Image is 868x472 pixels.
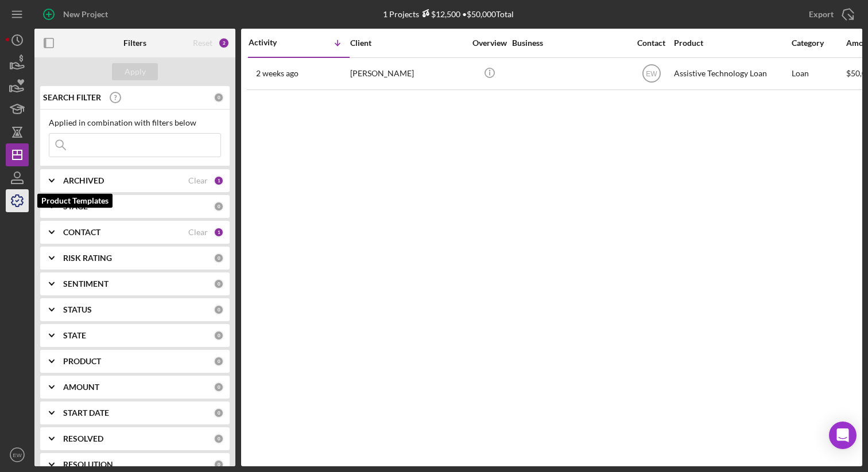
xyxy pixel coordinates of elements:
div: Client [350,38,465,48]
div: New Project [63,3,108,26]
b: AMOUNT [63,383,99,392]
div: Reset [193,38,212,48]
div: Category [792,38,845,48]
b: STAGE [63,202,88,211]
div: Assistive Technology Loan [674,58,789,89]
time: 2025-09-03 18:57 [256,69,299,78]
b: START DATE [63,408,109,418]
text: EW [646,70,657,78]
div: Overview [468,38,511,48]
button: New Project [34,3,119,26]
b: CONTACT [63,228,100,237]
div: 0 [214,305,224,315]
div: Clear [188,176,208,185]
b: RESOLUTION [63,460,113,469]
b: RISK RATING [63,253,112,263]
div: 0 [214,434,224,444]
div: 1 Projects • $50,000 Total [383,9,514,19]
div: 0 [214,92,224,103]
div: 0 [214,253,224,263]
div: 2 [218,37,230,49]
b: SEARCH FILTER [43,93,101,102]
div: 1 [214,227,224,237]
div: Contact [630,38,673,48]
div: Apply [125,63,146,80]
b: STATE [63,331,86,340]
div: 0 [214,459,224,470]
b: STATUS [63,305,92,314]
div: 0 [214,330,224,341]
div: Activity [249,38,299,47]
div: Business [512,38,627,48]
div: 1 [214,175,224,186]
div: [PERSON_NAME] [350,58,465,89]
div: 0 [214,356,224,366]
b: RESOLVED [63,434,103,443]
div: 0 [214,408,224,418]
div: $12,500 [419,9,460,19]
b: ARCHIVED [63,176,104,185]
b: SENTIMENT [63,279,108,288]
b: PRODUCT [63,357,101,366]
div: 0 [214,279,224,289]
div: 0 [214,201,224,212]
button: Apply [112,63,158,80]
button: Export [797,3,862,26]
div: 0 [214,382,224,392]
div: Loan [792,58,845,89]
b: Filters [123,38,146,48]
button: EW [6,443,29,466]
text: EW [13,452,22,458]
div: Open Intercom Messenger [829,422,857,449]
div: Product [674,38,789,48]
div: Clear [188,228,208,237]
div: Export [809,3,834,26]
div: Applied in combination with filters below [49,118,221,127]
